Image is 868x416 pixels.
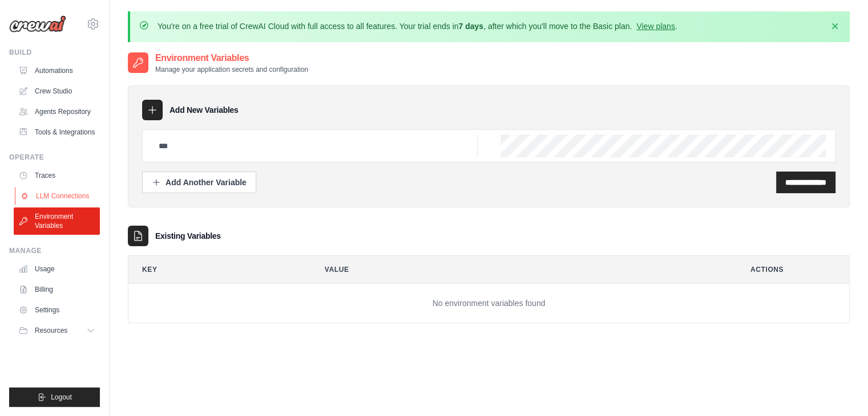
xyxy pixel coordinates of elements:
[155,65,308,74] p: Manage your application secrets and configuration
[14,103,100,121] a: Agents Repository
[169,104,239,116] h3: Add New Variables
[51,393,72,402] span: Logout
[311,256,728,283] th: Value
[14,260,100,278] a: Usage
[14,280,100,299] a: Billing
[155,230,221,242] h3: Existing Variables
[737,256,849,283] th: Actions
[9,48,100,57] div: Build
[14,82,100,100] a: Crew Studio
[14,62,100,80] a: Automations
[155,51,308,65] h2: Environment Variables
[458,22,483,31] strong: 7 days
[35,326,67,335] span: Resources
[14,166,100,185] a: Traces
[128,284,849,323] td: No environment variables found
[9,246,100,255] div: Manage
[14,207,100,235] a: Environment Variables
[14,321,100,340] button: Resources
[128,256,302,283] th: Key
[152,177,247,188] div: Add Another Variable
[14,301,100,319] a: Settings
[14,123,100,141] a: Tools & Integrations
[9,153,100,162] div: Operate
[9,388,100,407] button: Logout
[9,15,66,32] img: Logo
[142,172,256,193] button: Add Another Variable
[636,22,675,31] a: View plans
[158,21,677,32] p: You're on a free trial of CrewAI Cloud with full access to all features. Your trial ends in , aft...
[15,187,101,205] a: LLM Connections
